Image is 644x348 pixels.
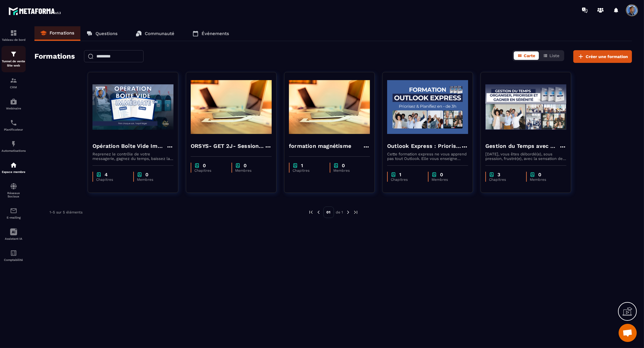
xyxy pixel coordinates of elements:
p: Espace membre [2,170,26,174]
span: Liste [549,53,559,58]
p: Membres [137,177,167,182]
img: email [10,207,17,214]
p: Automatisations [2,149,26,152]
p: Chapitres [194,168,225,173]
img: chapter [235,163,241,168]
a: Formations [34,26,80,41]
a: automationsautomationsWebinaire [2,93,26,115]
p: 0 [203,163,206,168]
img: formation [10,77,17,84]
h2: Formations [34,50,75,63]
img: automations [10,161,17,169]
img: chapter [194,163,200,168]
p: Assistant IA [2,237,26,240]
a: formation-backgroundformation magnétismechapter1Chapitreschapter0Membres [284,72,382,200]
a: accountantaccountantComptabilité [2,245,26,266]
p: Reprenez le contrôle de votre messagerie, gagnez du temps, baissez la charge mentale. Moins d’int... [92,152,173,161]
a: automationsautomationsEspace membre [2,157,26,178]
h4: formation magnétisme [289,142,351,150]
p: Formations [50,30,74,36]
h4: Opération Boîte Vide Immédiate™ (OBI) [92,142,166,150]
p: 0 [244,163,247,168]
a: schedulerschedulerPlanificateur [2,115,26,136]
p: 1-5 sur 5 éléments [50,210,83,214]
p: CRM [2,86,26,89]
p: Communauté [145,31,174,36]
p: 1 [399,172,401,177]
p: [DATE], vous êtes débordé(e), sous pression, frustré(e), avec la sensation de courir après le tem... [485,152,566,161]
a: emailemailE-mailing [2,203,26,224]
img: formation-background [387,77,468,137]
img: formation-background [92,77,173,137]
p: de 1 [336,210,343,215]
a: formationformationCRM [2,72,26,93]
img: logo [8,5,63,17]
a: formation-backgroundGestion du Temps avec Outlook : Organiser, Prioriser et [PERSON_NAME] en Séré... [481,72,579,200]
a: Assistant IA [2,224,26,245]
p: Comptabilité [2,258,26,262]
a: formation-backgroundOpération Boîte Vide Immédiate™ (OBI)Reprenez le contrôle de votre messagerie... [88,72,186,200]
p: 1 [301,163,303,168]
p: 3 [497,172,500,177]
p: Membres [333,168,364,173]
img: chapter [530,172,535,177]
img: chapter [391,172,396,177]
span: Créer une formation [586,54,628,60]
p: Membres [530,177,560,182]
img: formation [10,50,17,58]
a: formation-backgroundORSYS- GET 2J- Session du xxxchapter0Chapitreschapter0Membres [186,72,284,200]
a: Communauté [130,26,180,41]
p: Tunnel de vente Site web [2,59,26,68]
a: Événements [186,26,235,41]
img: chapter [293,163,298,168]
p: Chapitres [96,177,127,182]
img: automations [10,140,17,148]
img: formation-background [289,77,370,137]
img: accountant [10,249,17,257]
a: automationsautomationsAutomatisations [2,136,26,157]
img: chapter [333,163,339,168]
p: 0 [145,172,148,177]
p: Chapitres [489,177,520,182]
p: Tableau de bord [2,38,26,41]
p: 0 [440,172,443,177]
a: social-networksocial-networkRéseaux Sociaux [2,178,26,203]
img: scheduler [10,119,17,126]
p: E-mailing [2,216,26,219]
span: Carte [524,53,535,58]
p: Événements [202,31,229,36]
img: prev [308,210,314,215]
img: chapter [432,172,437,177]
button: Liste [539,51,563,60]
img: formation [10,29,17,37]
p: Membres [432,177,462,182]
p: Questions [95,31,118,36]
img: chapter [489,172,494,177]
p: Membres [235,168,266,173]
h4: Outlook Express : Priorisez & Planifiez en 3h [387,142,461,150]
a: formationformationTableau de bord [2,25,26,46]
div: Ouvrir le chat [619,324,637,342]
p: Webinaire [2,107,26,110]
p: 0 [538,172,541,177]
button: Carte [514,51,539,60]
img: next [353,210,358,215]
button: Créer une formation [573,50,632,63]
p: Chapitres [391,177,422,182]
img: next [345,210,351,215]
img: prev [316,210,321,215]
p: Réseaux Sociaux [2,191,26,198]
img: chapter [96,172,102,177]
a: Questions [80,26,124,41]
img: formation-background [485,77,566,137]
p: 01 [323,207,334,218]
img: social-network [10,183,17,190]
p: 4 [105,172,108,177]
a: formation-backgroundOutlook Express : Priorisez & Planifiez en 3hCette formation express ne vous ... [382,72,481,200]
h4: ORSYS- GET 2J- Session du xxx [191,142,264,150]
img: automations [10,98,17,105]
a: formationformationTunnel de vente Site web [2,46,26,72]
p: 0 [342,163,345,168]
p: Planificateur [2,128,26,131]
p: Chapitres [293,168,324,173]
